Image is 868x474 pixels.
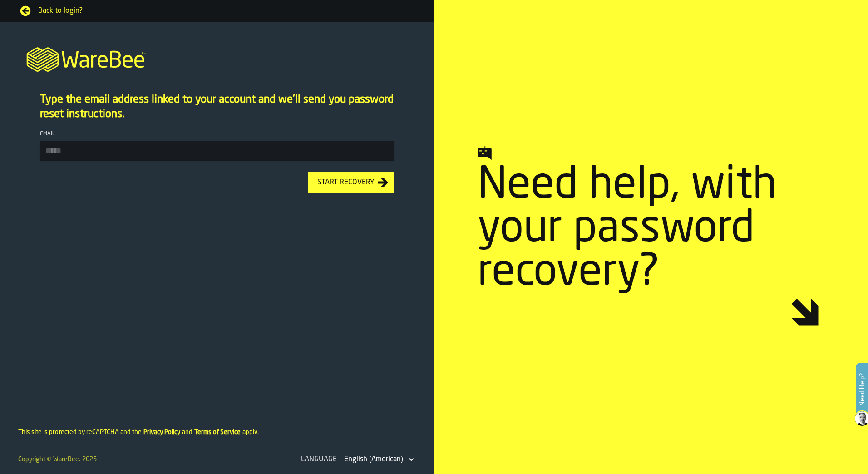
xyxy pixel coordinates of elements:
label: Need Help? [857,364,867,415]
div: DropdownMenuValue-en-US [344,454,403,465]
span: Copyright © [18,456,51,463]
span: 2025 [82,456,97,463]
label: button-toolbar-Email [40,131,394,161]
a: WareBee. [53,456,80,463]
span: Need help, with your password recovery? [478,164,821,295]
div: Email [40,131,394,137]
a: Back to login? [18,4,416,18]
span: Back to login? [38,5,416,16]
div: Start Recovery [314,177,378,188]
a: Need help, with your password recovery? [478,161,824,295]
div: LanguageDropdownMenuValue-en-US [299,452,416,467]
a: Terms of Service [194,429,241,435]
input: button-toolbar-Email [40,141,394,161]
button: button-Start Recovery [308,172,394,193]
a: Privacy Policy [143,429,180,435]
div: Language [299,454,339,465]
p: Type the email address linked to your account and we'll send you password reset instructions. [40,93,394,122]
